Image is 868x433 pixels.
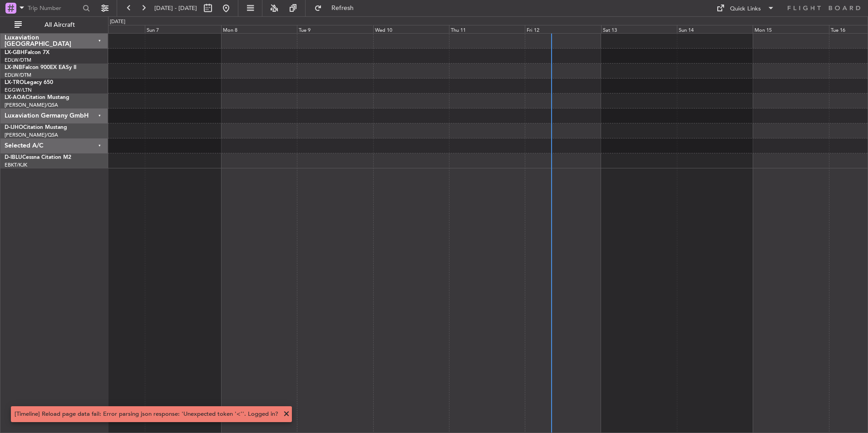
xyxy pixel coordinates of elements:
div: Sat 13 [601,25,677,33]
a: LX-GBHFalcon 7X [5,50,49,55]
a: EGGW/LTN [5,87,32,93]
div: Mon 8 [221,25,297,33]
span: Refresh [324,5,362,11]
div: Mon 15 [753,25,829,33]
a: D-IBLUCessna Citation M2 [5,155,71,160]
a: EDLW/DTM [5,57,31,64]
div: Quick Links [730,5,761,14]
span: LX-TRO [5,80,24,85]
button: All Aircraft [10,18,99,32]
span: D-IBLU [5,155,22,160]
div: Sun 7 [145,25,221,33]
div: [Timeline] Reload page data fail: Error parsing json response: 'Unexpected token '<''. Logged in? [15,410,278,419]
span: [DATE] - [DATE] [154,4,197,12]
div: Fri 12 [525,25,601,33]
a: [PERSON_NAME]/QSA [5,102,58,108]
a: LX-AOACitation Mustang [5,95,69,100]
span: D-IJHO [5,125,23,130]
div: Sun 14 [677,25,753,33]
button: Refresh [310,1,365,15]
div: [DATE] [110,18,125,26]
input: Trip Number [28,1,80,15]
div: Thu 11 [449,25,525,33]
a: [PERSON_NAME]/QSA [5,132,58,138]
a: EBKT/KJK [5,162,27,168]
a: LX-INBFalcon 900EX EASy II [5,65,76,70]
span: LX-INB [5,65,22,70]
span: LX-GBH [5,50,25,55]
a: D-IJHOCitation Mustang [5,125,67,130]
div: Wed 10 [373,25,449,33]
a: EDLW/DTM [5,72,31,79]
button: Quick Links [712,1,779,15]
a: LX-TROLegacy 650 [5,80,53,85]
span: All Aircraft [24,22,96,28]
span: LX-AOA [5,95,25,100]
